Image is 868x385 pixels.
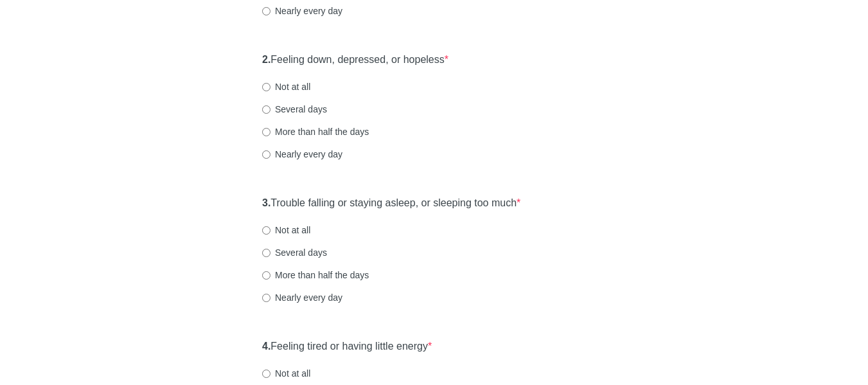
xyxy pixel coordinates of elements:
[262,339,432,354] label: Feeling tired or having little energy
[262,341,270,352] strong: 4.
[262,83,270,91] input: Not at all
[262,294,270,302] input: Nearly every day
[262,148,342,161] label: Nearly every day
[262,103,327,116] label: Several days
[262,249,270,257] input: Several days
[262,125,369,138] label: More than half the days
[262,291,342,304] label: Nearly every day
[262,370,270,378] input: Not at all
[262,80,310,93] label: Not at all
[262,271,270,280] input: More than half the days
[262,197,270,208] strong: 3.
[262,4,342,17] label: Nearly every day
[262,150,270,159] input: Nearly every day
[262,226,270,235] input: Not at all
[262,7,270,15] input: Nearly every day
[262,269,369,282] label: More than half the days
[262,128,270,136] input: More than half the days
[262,246,327,259] label: Several days
[262,367,310,380] label: Not at all
[262,53,448,67] label: Feeling down, depressed, or hopeless
[262,224,310,237] label: Not at all
[262,196,520,211] label: Trouble falling or staying asleep, or sleeping too much
[262,105,270,114] input: Several days
[262,54,270,65] strong: 2.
